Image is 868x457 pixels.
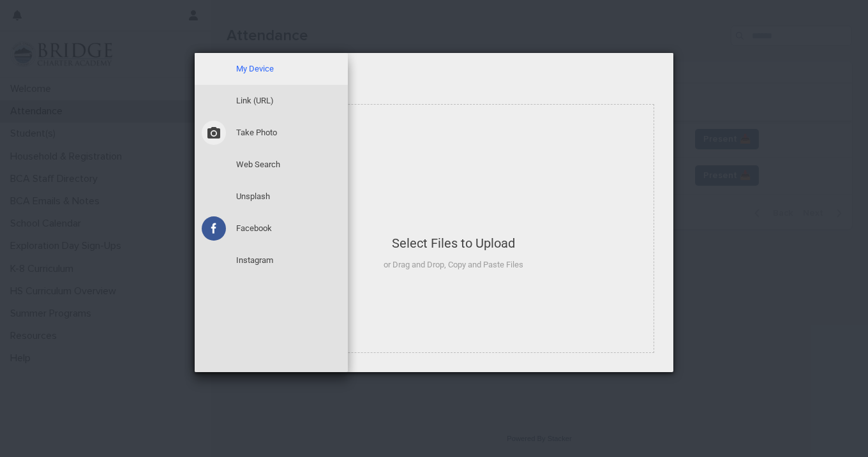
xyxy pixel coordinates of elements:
span: Facebook [236,223,272,234]
div: Facebook [195,213,348,244]
div: or Drag and Drop, Copy and Paste Files [384,258,523,271]
div: Unsplash [195,181,348,213]
span: My Device [236,63,274,75]
div: Instagram [195,244,348,276]
div: Take Photo [195,117,348,149]
span: Unsplash [236,191,270,202]
span: Link (URL) [236,95,274,107]
span: Instagram [236,255,273,266]
div: Web Search [195,149,348,181]
span: Take Photo [236,127,277,139]
div: My Device [195,53,348,85]
span: My Device [446,62,460,76]
div: Select Files to Upload [384,234,523,252]
div: Link (URL) [195,85,348,117]
span: Web Search [236,159,280,170]
span: Click here or hit ESC to close picker [653,61,667,75]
